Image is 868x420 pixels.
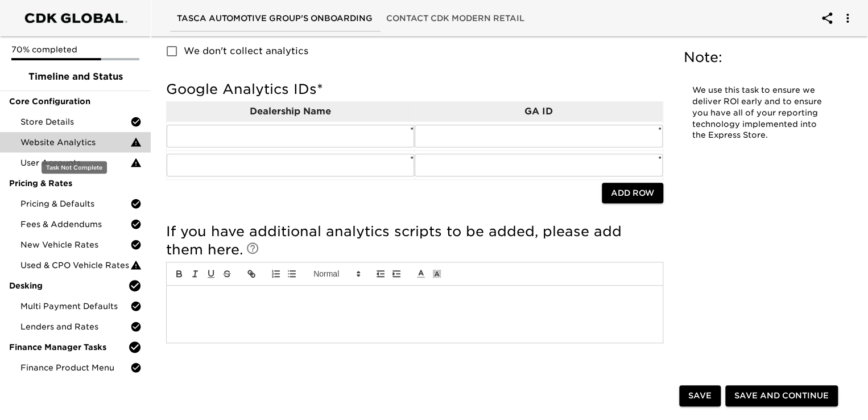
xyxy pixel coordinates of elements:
[602,183,663,204] button: Add Row
[20,362,130,373] span: Finance Product Menu
[184,44,308,58] span: We don't collect analytics
[20,260,130,271] span: Used & CPO Vehicle Rates
[679,385,721,406] button: Save
[20,219,130,230] span: Fees & Addendums
[20,321,130,332] span: Lenders and Rates
[166,80,663,98] h5: Google Analytics IDs
[725,385,838,406] button: Save and Continue
[177,11,373,26] span: Tasca Automotive Group's Onboarding
[386,11,524,26] span: Contact CDK Modern Retail
[611,186,654,200] span: Add Row
[9,70,142,84] span: Timeline and Status
[834,5,861,32] button: account of current user
[20,198,130,209] span: Pricing & Defaults
[9,280,128,291] span: Desking
[20,239,130,250] span: New Vehicle Rates
[9,178,142,189] span: Pricing & Rates
[734,389,829,403] span: Save and Continue
[684,48,836,67] h5: Note:
[167,105,414,118] p: Dealership Name
[20,300,130,312] span: Multi Payment Defaults
[813,5,841,32] button: account of current user
[9,341,128,353] span: Finance Manager Tasks
[688,389,712,403] span: Save
[9,96,142,107] span: Core Configuration
[11,44,139,55] p: 70% completed
[20,157,130,168] span: User Accounts
[166,223,663,259] h5: If you have additional analytics scripts to be added, please add them here.
[20,137,130,148] span: Website Analytics
[415,105,662,118] p: GA ID
[692,85,827,141] p: We use this task to ensure we deliver ROI early and to ensure you have all of your reporting tech...
[20,116,130,127] span: Store Details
